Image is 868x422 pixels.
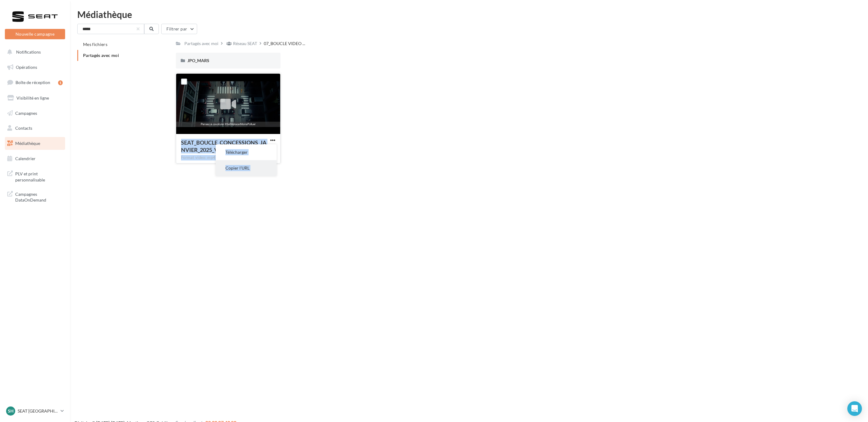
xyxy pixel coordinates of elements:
p: SEAT [GEOGRAPHIC_DATA] [18,408,58,414]
a: Calendrier [4,152,66,165]
div: Réseau SEAT [233,40,257,47]
div: Médiathèque [77,10,861,19]
button: Nouvelle campagne [5,29,65,39]
span: Campagnes DataOnDemand [15,190,63,203]
span: SH [8,408,14,414]
span: Mes fichiers [83,42,107,47]
span: Médiathèque [15,141,40,146]
span: SEAT_BOUCLE_CONCESSIONS_JANVIER_2025_VOITURES_250106.mp4 [181,139,267,153]
a: Contacts [4,122,66,135]
button: Filtrer par [161,24,197,34]
a: SH SEAT [GEOGRAPHIC_DATA] [5,405,65,417]
span: Opérations [16,65,37,70]
div: Open Intercom Messenger [847,401,862,416]
button: Copier l'URL [216,160,277,176]
span: 07_BOUCLE VIDEO ... [264,40,305,47]
button: Notifications [4,46,64,58]
a: Opérations [4,61,66,74]
a: Campagnes [4,107,66,120]
div: Format video: mp4 [181,155,275,160]
a: Médiathèque [4,137,66,150]
span: Boîte de réception [16,80,50,85]
span: Notifications [16,49,41,55]
span: Partagés avec moi [83,53,119,58]
a: Visibilité en ligne [4,92,66,104]
span: Calendrier [15,156,36,161]
span: PLV et print personnalisable [15,170,63,183]
span: Contacts [15,125,32,131]
a: PLV et print personnalisable [4,167,66,185]
a: Boîte de réception1 [4,76,66,89]
span: Visibilité en ligne [16,95,49,100]
button: Télécharger [216,144,277,160]
span: JPO_MARS [187,58,209,63]
a: Campagnes DataOnDemand [4,188,66,206]
div: 1 [58,80,63,85]
div: Partagés avec moi [184,40,218,47]
span: Campagnes [15,110,37,115]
